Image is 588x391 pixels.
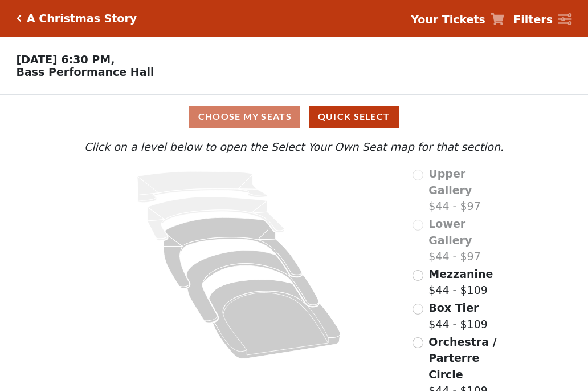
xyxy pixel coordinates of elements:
strong: Filters [513,13,553,26]
a: Your Tickets [411,11,504,28]
h5: A Christmas Story [27,12,137,25]
button: Quick Select [309,106,399,128]
path: Orchestra / Parterre Circle - Seats Available: 243 [209,280,341,359]
label: $44 - $97 [428,166,507,215]
p: Click on a level below to open the Select Your Own Seat map for that section. [81,139,507,155]
span: Mezzanine [428,268,493,280]
label: $44 - $109 [428,300,488,332]
a: Click here to go back to filters [17,14,22,22]
span: Upper Gallery [428,167,472,196]
span: Lower Gallery [428,217,472,247]
strong: Your Tickets [411,13,485,26]
path: Lower Gallery - Seats Available: 0 [148,197,285,240]
path: Upper Gallery - Seats Available: 0 [137,171,267,203]
span: Orchestra / Parterre Circle [428,336,496,381]
a: Filters [513,11,571,28]
label: $44 - $109 [428,266,493,299]
span: Box Tier [428,301,479,314]
label: $44 - $97 [428,216,507,265]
